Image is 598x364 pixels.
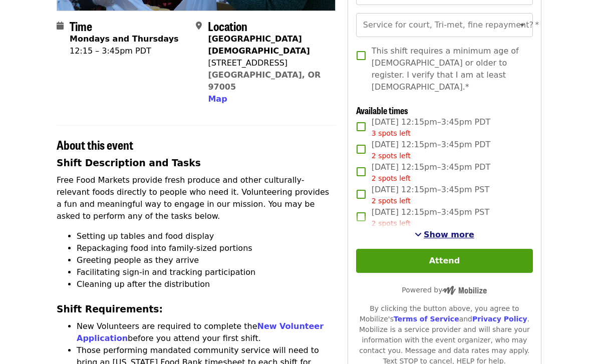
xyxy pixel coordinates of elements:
[208,18,247,35] span: Location
[208,71,321,92] a: [GEOGRAPHIC_DATA], OR 97005
[208,94,227,106] button: Map
[208,58,327,70] div: [STREET_ADDRESS]
[208,95,227,104] span: Map
[372,207,489,229] span: [DATE] 12:15pm–3:45pm PST
[70,46,179,58] div: 12:15 – 3:45pm PDT
[415,229,474,241] button: See more timeslots
[394,315,459,323] a: Terms of Service
[472,315,527,323] a: Privacy Policy
[442,286,487,295] img: Powered by Mobilize
[515,19,529,33] button: Open
[424,230,474,240] span: Show more
[402,286,487,294] span: Powered by
[372,139,491,162] span: [DATE] 12:15pm–3:45pm PDT
[372,117,491,139] span: [DATE] 12:15pm–3:45pm PDT
[208,35,310,56] strong: [GEOGRAPHIC_DATA][DEMOGRAPHIC_DATA]
[372,130,411,138] span: 3 spots left
[57,22,64,31] i: calendar icon
[356,249,533,273] button: Attend
[57,175,336,223] p: Free Food Markets provide fresh produce and other culturally-relevant foods directly to people wh...
[372,184,489,207] span: [DATE] 12:15pm–3:45pm PST
[77,255,336,267] li: Greeting people as they arrive
[77,279,336,291] li: Cleaning up after the distribution
[196,22,202,31] i: map-marker-alt icon
[77,267,336,279] li: Facilitating sign-in and tracking participation
[372,197,411,205] span: 2 spots left
[57,136,133,154] span: About this event
[372,175,411,183] span: 2 spots left
[77,243,336,255] li: Repackaging food into family-sized portions
[70,35,179,44] strong: Mondays and Thursdays
[356,104,408,117] span: Available times
[372,152,411,160] span: 2 spots left
[70,18,92,35] span: Time
[372,220,411,228] span: 2 spots left
[57,157,336,171] h3: Shift Description and Tasks
[77,231,336,243] li: Setting up tables and food display
[77,321,336,345] li: New Volunteers are required to complete the before you attend your first shift.
[57,303,336,317] h3: Shift Requirements:
[372,162,491,184] span: [DATE] 12:15pm–3:45pm PDT
[372,46,525,94] span: This shift requires a minimum age of [DEMOGRAPHIC_DATA] or older to register. I verify that I am ...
